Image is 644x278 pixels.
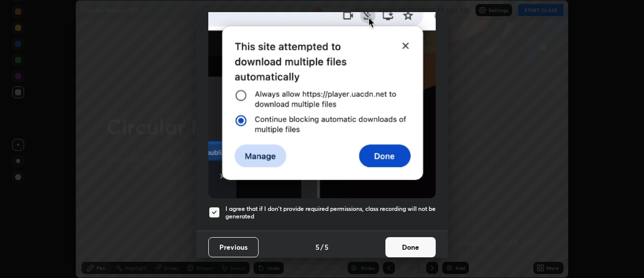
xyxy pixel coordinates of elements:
h4: / [320,242,324,252]
h5: I agree that if I don't provide required permissions, class recording will not be generated [225,205,436,220]
button: Done [385,237,436,257]
h4: 5 [325,242,329,252]
button: Previous [208,237,259,257]
h4: 5 [315,242,319,252]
